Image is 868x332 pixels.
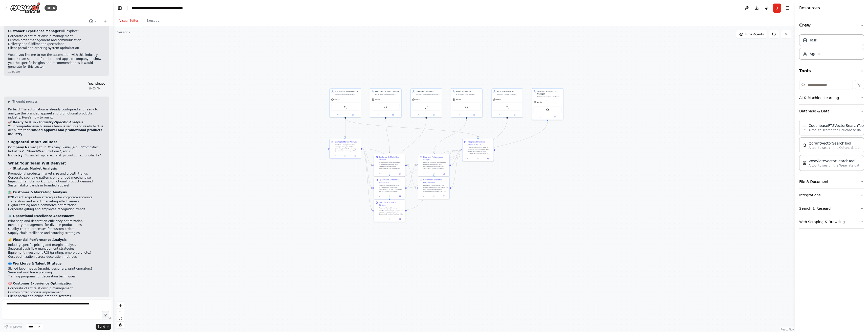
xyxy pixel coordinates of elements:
[87,18,99,24] button: Switch to previous chat
[546,108,549,111] img: SerperDevTool
[388,119,508,198] g: Edge from d9f61fdd-05d6-4733-b78f-0d128e00f86d to 30cba01b-fced-44ea-b6a1-948cfd579c77
[379,184,404,192] div: Research operational best practices and efficiency benchmarks in the {industry} sector. Analyze p...
[8,282,72,285] strong: 🎯 Customer Experience Optimization
[101,18,109,24] button: Start a new chat
[799,215,864,228] button: Web Scraping & Browsing
[8,125,105,136] p: Your comprehensive business team is set up and ready to dive deep into the .
[799,105,864,118] button: Database & Data
[462,139,494,161] div: Integrated Business Strategy ReportSynthesize insights from all business function analyses to cre...
[799,188,864,202] button: Integrations
[345,113,360,116] button: Open in side panel
[8,29,105,33] p: will explore:
[810,51,820,56] div: Agent
[810,38,817,43] div: Task
[407,164,417,189] g: Edge from b96e1622-4449-4ce0-a51a-2d72e5061bd8 to 25fdb173-37d4-41ec-bba1-c6fc3e42645c
[8,219,105,223] li: Print shop and decoration efficiency optimization
[8,262,62,265] strong: 👥 Workforce & Talent Strategy
[8,207,105,211] li: Corporate gifting and employee recognition trends
[340,154,351,157] button: No output available
[335,141,357,143] div: Strategic Market Analysis
[784,5,791,12] button: Hide right sidebar
[117,302,124,328] div: React Flow controls
[351,154,360,157] button: Open in side panel
[8,184,105,188] li: Sustainability trends in branded apparel
[8,294,105,298] li: Client portal and online ordering systems
[432,121,549,176] g: Edge from 8895fda4-132c-49cf-8cd4-31872117ba91 to 25fdb173-37d4-41ec-bba1-c6fc3e42645c
[809,163,864,168] p: A tool to search the Weaviate database for relevant information on internal documents.
[456,93,481,95] div: Provide comprehensive financial analysis and insights for {company_name}, including budgeting, fo...
[467,113,481,116] button: Open in side panel
[8,100,10,104] span: ▶
[506,106,509,109] img: SerperDevTool
[809,128,864,132] p: A tool to search the Couchbase database for relevant information on internal documents.
[8,247,105,251] li: Seasonal cash flow management strategies
[809,123,865,128] div: CouchbaseFTSVectorSearchTool
[335,93,359,95] div: Develop comprehensive business strategies, analyze market opportunities, and provide strategic gu...
[418,154,450,177] div: Financial Performance AnalysisAnalyze financial benchmarks, profitability metrics, and investment...
[781,328,794,331] a: React Flow attribution
[388,119,427,176] g: Edge from c1346103-1273-4276-9d05-093d9e51ed68 to 0ccbc061-acaf-4e4c-adb9-84d46c80e7cc
[9,325,22,329] span: Improve
[802,126,807,130] img: CouchbaseFTSVectorSearchTool
[335,99,340,101] span: gpt-4o
[344,119,346,138] g: Edge from a882fdbc-ddc0-4348-854b-dd5fa797a1e5 to 713a9386-4aeb-4c68-8665-6d5966efe6ae
[8,161,66,165] strong: What Your Team Will Deliver:
[370,88,402,117] div: Marketing & Sales DirectorDrive revenue growth for {company_name} by developing and executing com...
[809,141,864,146] div: QdrantVectorSearchTool
[8,34,105,38] li: Corporate client relationship management
[491,88,523,117] div: HR Business PartnerOptimize human capital strategies for {company_name} by analyzing workforce tr...
[8,100,38,104] button: ▶Thought process
[330,88,361,117] div: Business Strategy DirectorDevelop comprehensive business strategies, analyze market opportunities...
[440,195,448,198] button: Open in side panel
[8,243,105,247] li: Industry-specific pricing and margin analysis
[344,106,347,109] img: SerperDevTool
[395,172,404,175] button: Open in side panel
[423,156,448,161] div: Financial Performance Analysis
[8,42,105,46] li: Delivery and fulfillment expectations
[89,82,105,86] p: Yes, please
[386,113,400,116] button: Open in side panel
[426,113,441,116] button: Open in side panel
[799,32,864,64] div: Crew
[384,195,395,198] button: No output available
[8,287,105,291] li: Corporate client relationship management
[8,203,105,207] li: Digital catalog and e-commerce optimization
[8,146,105,154] li: (e.g., "PromoMax Industries", "BrandWear Solutions", etc.)
[410,88,442,117] div: Operations ManagerOptimize operational efficiency for {company_name} by analyzing processes, iden...
[496,99,502,101] span: gpt-4o
[10,2,40,14] img: Logo
[428,195,439,198] button: No output available
[384,106,387,109] img: SerperDevTool
[374,154,405,177] div: Customer & Marketing AnalysisAnalyze customer segments, marketing channels, and competitive marke...
[8,275,105,279] li: Training programs for decoration techniques
[484,157,492,160] button: Open in side panel
[537,101,542,103] span: gpt-4o
[548,116,562,119] button: Open in side panel
[117,322,124,328] button: toggle interactivity
[407,149,461,189] g: Edge from 0ccbc061-acaf-4e4c-adb9-84d46c80e7cc to 98544979-499b-4c2a-9488-33cc3912e749
[8,223,105,227] li: Inventory management for diverse product lines
[335,90,359,93] div: Business Strategy Director
[507,113,522,116] button: Open in side panel
[416,90,440,93] div: Operations Manager
[45,5,57,11] div: BETA
[468,141,492,146] div: Integrated Business Strategy Report
[799,202,864,215] button: Search & Research
[8,196,105,200] li: B2B client acquisition strategies for corporate accounts
[418,177,450,199] div: Customer Experience OptimizationResearch customer service trends, experience benchmarks, and cust...
[532,88,563,120] div: Customer Experience ManagerEnhance customer satisfaction and loyalty for {company_name} by analyz...
[432,119,468,153] g: Edge from 60638fa3-5343-484e-a9ff-d7621404c445 to 76a04868-37df-463f-b2ad-6b16dda1c329
[8,227,105,231] li: Quality control processes for custom orders
[8,267,105,271] li: Skilled labor needs (graphic designers, print operators)
[8,291,105,295] li: Custom order process improvement
[8,154,24,157] strong: Industry:
[8,53,105,69] p: Would you like me to run the automation with this industry focus? I can set it up for a branded a...
[456,99,461,101] span: gpt-4o
[8,108,105,120] p: Perfect! The automation is already configured and ready to analyze the branded apparel and promot...
[335,144,359,152] div: Conduct a comprehensive strategic analysis of the {industry} market, focusing on {company_name}'s...
[745,32,764,36] span: Hide Agents
[416,99,421,101] span: gpt-4o
[809,158,864,163] div: WeaviateVectorSearchTool
[465,106,468,109] img: SerperDevTool
[8,176,105,180] li: Corporate spending patterns on branded merchandise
